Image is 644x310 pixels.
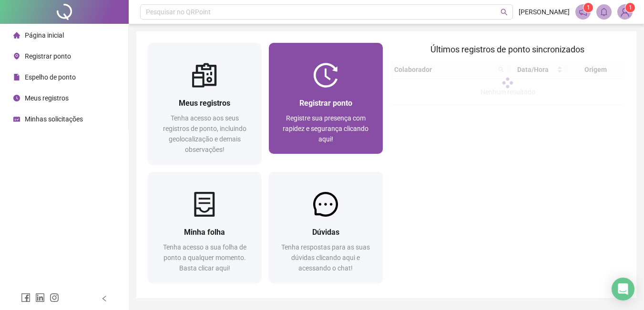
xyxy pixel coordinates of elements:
a: Registrar pontoRegistre sua presença com rapidez e segurança clicando aqui! [269,43,382,154]
span: Últimos registros de ponto sincronizados [430,44,584,54]
span: Registrar ponto [25,52,71,60]
span: home [13,32,20,39]
sup: 1 [583,3,593,12]
span: Dúvidas [312,228,339,237]
span: Tenha acesso aos seus registros de ponto, incluindo geolocalização e demais observações! [163,114,246,153]
span: clock-circle [13,95,20,101]
span: Página inicial [25,31,64,39]
span: Tenha acesso a sua folha de ponto a qualquer momento. Basta clicar aqui! [163,243,246,272]
span: facebook [21,293,31,302]
span: Meus registros [25,94,69,102]
span: Minha folha [184,228,225,237]
span: linkedin [35,293,45,302]
span: 1 [629,4,632,11]
span: Espelho de ponto [25,73,76,81]
span: 1 [587,4,590,11]
span: environment [13,53,20,60]
a: Minha folhaTenha acesso a sua folha de ponto a qualquer momento. Basta clicar aqui! [148,172,261,283]
a: DúvidasTenha respostas para as suas dúvidas clicando aqui e acessando o chat! [269,172,382,283]
span: [PERSON_NAME] [519,7,570,17]
a: Meus registrosTenha acesso aos seus registros de ponto, incluindo geolocalização e demais observa... [148,43,261,164]
div: Open Intercom Messenger [612,278,634,300]
span: bell [600,8,608,16]
img: 84178 [618,5,632,19]
span: search [501,9,508,16]
span: Registrar ponto [299,99,352,108]
span: Tenha respostas para as suas dúvidas clicando aqui e acessando o chat! [281,243,370,272]
span: file [13,74,20,80]
sup: Atualize o seu contato no menu Meus Dados [625,3,635,12]
span: Meus registros [179,99,230,108]
span: Registre sua presença com rapidez e segurança clicando aqui! [283,114,368,143]
span: instagram [50,293,59,302]
span: schedule [13,116,20,122]
span: notification [579,8,587,16]
span: left [101,295,108,302]
span: Minhas solicitações [25,115,83,123]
